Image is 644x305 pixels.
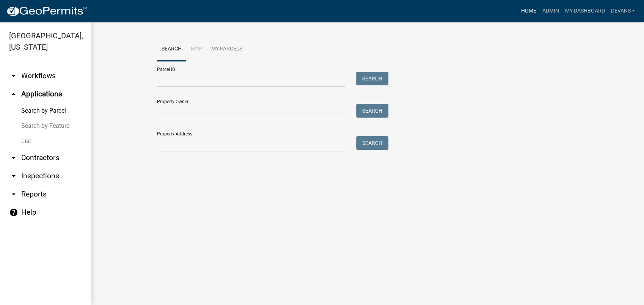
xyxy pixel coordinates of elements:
a: Admin [539,4,562,18]
i: arrow_drop_up [9,90,18,99]
i: arrow_drop_down [9,153,18,162]
button: Search [356,104,388,118]
i: arrow_drop_down [9,71,18,80]
a: My Parcels [207,37,247,61]
a: Search [157,37,186,61]
button: Search [356,72,388,85]
i: arrow_drop_down [9,171,18,181]
a: My Dashboard [562,4,608,18]
i: help [9,208,18,217]
button: Search [356,136,388,150]
a: Home [518,4,539,18]
a: devans [608,4,638,18]
i: arrow_drop_down [9,190,18,199]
